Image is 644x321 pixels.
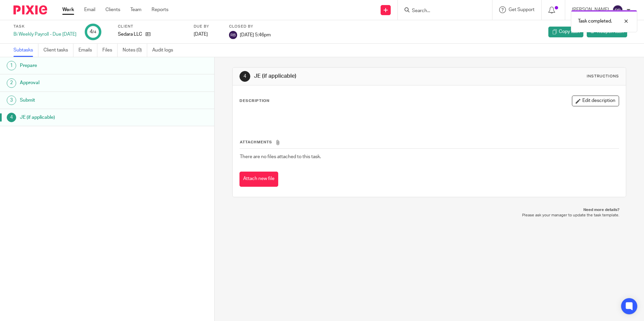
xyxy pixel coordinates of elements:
[152,44,178,57] a: Audit logs
[240,154,321,159] span: There are no files attached to this task.
[123,44,147,57] a: Notes (0)
[7,61,16,70] div: 1
[93,30,96,34] small: /4
[229,31,237,39] img: svg%3E
[20,95,145,105] h1: Submit
[130,6,141,13] a: Team
[102,44,118,57] a: Files
[240,140,272,144] span: Attachments
[572,96,619,106] button: Edit description
[105,6,120,13] a: Clients
[13,44,38,57] a: Subtasks
[13,31,76,38] div: Bi Weekly Payroll - Due [DATE]
[20,112,145,122] h1: JE (if applicable)
[194,31,221,38] div: [DATE]
[43,44,73,57] a: Client tasks
[239,213,619,218] p: Please ask your manager to update the task template.
[152,6,168,13] a: Reports
[20,78,145,88] h1: Approval
[7,96,16,105] div: 3
[13,24,76,29] label: Task
[254,73,444,80] h1: JE (if applicable)
[239,98,269,104] p: Description
[20,61,145,71] h1: Prepare
[13,5,47,14] img: Pixie
[239,71,250,82] div: 4
[7,113,16,122] div: 4
[578,18,612,25] p: Task completed.
[240,32,271,37] span: [DATE] 5:46pm
[229,24,271,29] label: Closed by
[239,207,619,213] p: Need more details?
[78,44,97,57] a: Emails
[84,6,95,13] a: Email
[118,31,142,38] p: Sedara LLC
[612,5,623,15] img: svg%3E
[90,28,96,36] div: 4
[62,6,74,13] a: Work
[194,24,221,29] label: Due by
[587,74,619,79] div: Instructions
[118,24,185,29] label: Client
[239,172,278,187] button: Attach new file
[7,78,16,88] div: 2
